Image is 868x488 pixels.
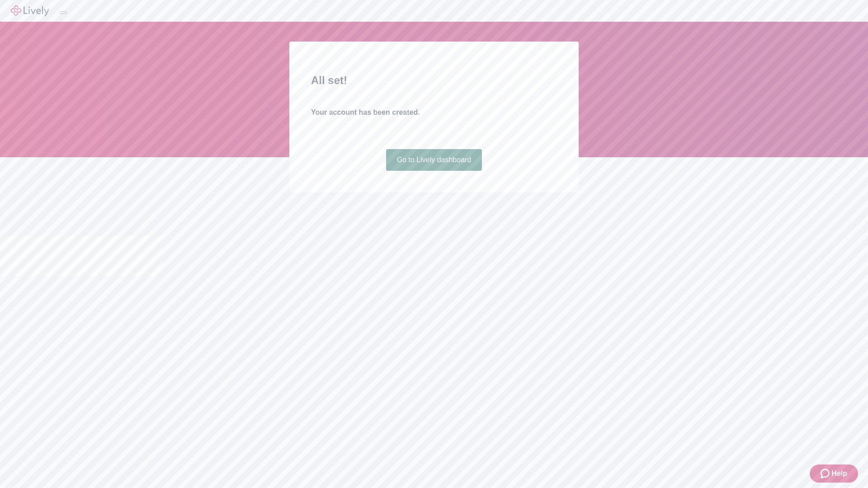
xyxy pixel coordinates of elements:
[311,72,557,89] h2: All set!
[311,107,557,118] h4: Your account has been created.
[60,11,67,14] button: Log out
[11,5,49,16] img: Lively
[386,149,482,171] a: Go to Lively dashboard
[831,468,847,479] span: Help
[810,465,858,483] button: Zendesk support iconHelp
[821,468,831,479] svg: Zendesk support icon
